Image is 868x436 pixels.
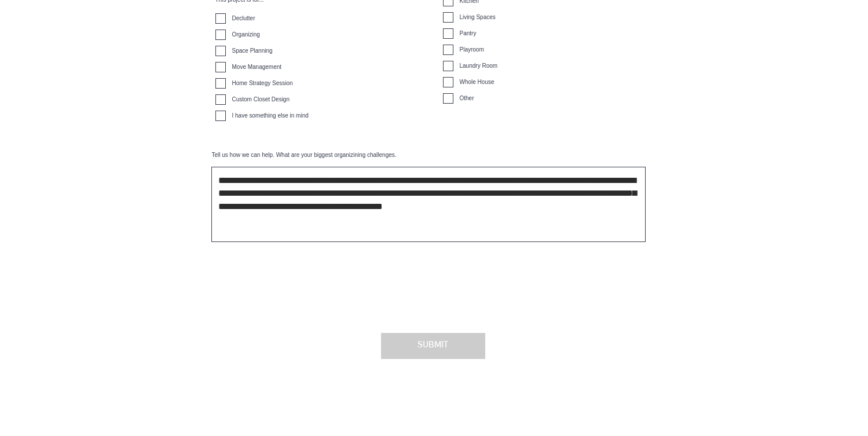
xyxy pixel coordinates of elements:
span: Pantry [460,30,477,36]
span: Move Management [232,64,282,70]
span: Whole House [460,79,495,85]
span: Playroom [460,46,484,53]
span: Organizing [232,31,260,38]
span: Custom Closet Design [232,96,290,102]
span: Home Strategy Session [232,80,293,86]
span: Living Spaces [460,14,496,20]
span: Declutter [232,15,255,21]
button: SUBMIT [381,333,485,359]
span: SUBMIT [417,340,448,351]
label: Tell us how we can help. What are your biggest organizining challenges. [211,152,646,158]
iframe: reCAPTCHA [211,261,347,296]
span: Space Planning [232,47,273,54]
span: Laundry Room [460,63,498,69]
span: Other [460,95,474,101]
span: I have something else in mind [232,112,309,119]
